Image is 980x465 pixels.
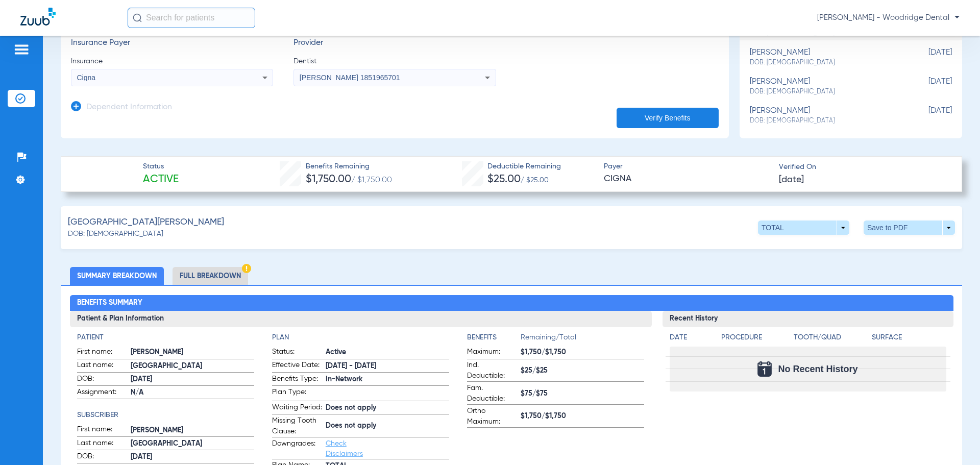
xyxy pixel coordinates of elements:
[617,108,719,128] button: Verify Benefits
[757,361,772,377] img: Calendar
[71,56,273,66] span: Insurance
[131,387,254,398] span: N/A
[131,452,254,462] span: [DATE]
[521,388,644,399] span: $75/$75
[77,347,127,359] span: First name:
[143,173,179,187] span: Active
[721,332,791,343] h4: Procedure
[467,332,521,343] h4: Benefits
[604,173,770,185] span: CIGNA
[272,438,322,459] span: Downgrades:
[467,383,517,404] span: Fam. Deductible:
[70,295,953,311] h2: Benefits Summary
[351,176,392,184] span: / $1,750.00
[128,8,255,28] input: Search for patients
[242,264,251,273] img: Hazard
[750,48,901,67] div: [PERSON_NAME]
[326,347,449,358] span: Active
[86,103,172,113] h3: Dependent Information
[467,347,517,359] span: Maximum:
[71,38,273,48] h3: Insurance Payer
[68,216,224,229] span: [GEOGRAPHIC_DATA][PERSON_NAME]
[901,77,952,96] span: [DATE]
[750,77,901,96] div: [PERSON_NAME]
[293,56,496,66] span: Dentist
[293,38,496,48] h3: Provider
[272,374,322,386] span: Benefits Type:
[326,361,449,372] span: [DATE] - [DATE]
[817,13,960,23] span: [PERSON_NAME] - Woodridge Dental
[326,403,449,413] span: Does not apply
[77,332,254,343] h4: Patient
[521,332,644,347] span: Remaining/Total
[872,332,946,347] app-breakdown-title: Surface
[173,267,248,285] li: Full Breakdown
[794,332,868,347] app-breakdown-title: Tooth/Quad
[272,360,322,372] span: Effective Date:
[467,332,521,347] app-breakdown-title: Benefits
[670,332,713,347] app-breakdown-title: Date
[521,347,644,358] span: $1,750/$1,750
[326,440,363,457] a: Check Disclaimers
[467,360,517,381] span: Ind. Deductible:
[779,162,945,173] span: Verified On
[670,332,713,343] h4: Date
[300,74,400,82] span: [PERSON_NAME] 1851965701
[77,387,127,399] span: Assignment:
[131,438,254,449] span: [GEOGRAPHIC_DATA]
[77,74,96,82] span: Cigna
[521,411,644,422] span: $1,750/$1,750
[750,58,901,67] span: DOB: [DEMOGRAPHIC_DATA]
[272,402,322,414] span: Waiting Period:
[794,332,868,343] h4: Tooth/Quad
[306,174,351,185] span: $1,750.00
[758,221,849,235] button: TOTAL
[68,229,163,239] span: DOB: [DEMOGRAPHIC_DATA]
[604,161,770,172] span: Payer
[521,177,549,184] span: / $25.00
[901,48,952,67] span: [DATE]
[77,438,127,450] span: Last name:
[77,360,127,372] span: Last name:
[77,374,127,386] span: DOB:
[143,161,179,172] span: Status
[131,425,254,436] span: [PERSON_NAME]
[272,415,322,437] span: Missing Tooth Clause:
[750,87,901,96] span: DOB: [DEMOGRAPHIC_DATA]
[326,421,449,431] span: Does not apply
[750,116,901,126] span: DOB: [DEMOGRAPHIC_DATA]
[872,332,946,343] h4: Surface
[467,406,517,427] span: Ortho Maximum:
[326,374,449,385] span: In-Network
[487,174,521,185] span: $25.00
[778,364,857,374] span: No Recent History
[70,267,164,285] li: Summary Breakdown
[272,347,322,359] span: Status:
[70,311,652,327] h3: Patient & Plan Information
[131,374,254,385] span: [DATE]
[901,106,952,125] span: [DATE]
[20,8,56,26] img: Zuub Logo
[133,13,142,22] img: Search Icon
[721,332,791,347] app-breakdown-title: Procedure
[306,161,392,172] span: Benefits Remaining
[131,361,254,372] span: [GEOGRAPHIC_DATA]
[77,451,127,463] span: DOB:
[13,43,30,56] img: hamburger-icon
[663,311,953,327] h3: Recent History
[272,387,322,401] span: Plan Type:
[77,424,127,436] span: First name:
[487,161,561,172] span: Deductible Remaining
[77,410,254,421] h4: Subscriber
[521,365,644,376] span: $25/$25
[779,174,804,186] span: [DATE]
[131,347,254,358] span: [PERSON_NAME]
[750,106,901,125] div: [PERSON_NAME]
[272,332,449,343] h4: Plan
[864,221,955,235] button: Save to PDF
